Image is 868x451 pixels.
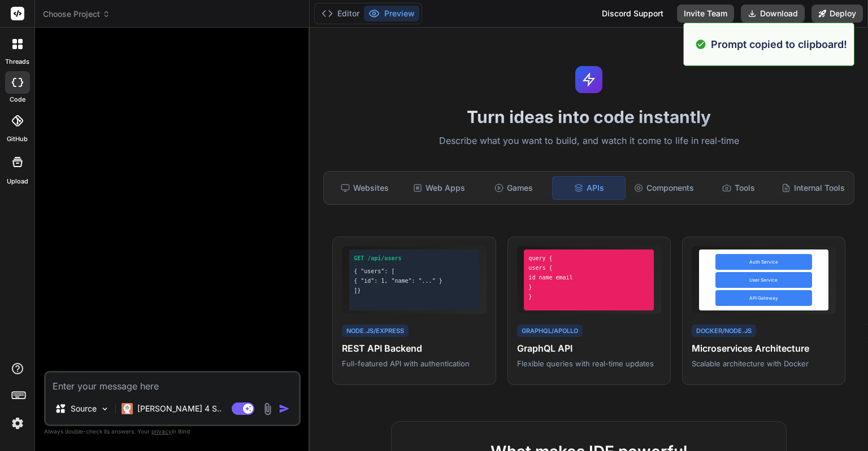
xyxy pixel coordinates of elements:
div: Components [628,176,700,200]
h4: GraphQL API [517,341,661,355]
img: attachment [261,402,274,415]
div: User Service [715,272,812,288]
p: Source [71,403,97,414]
p: [PERSON_NAME] 4 S.. [137,403,222,414]
div: ]} [354,286,475,295]
div: { "users": [ [354,267,475,275]
div: Node.js/Express [342,325,409,338]
img: Pick Models [100,404,110,414]
div: } [528,292,649,301]
label: code [10,95,25,104]
h4: REST API Backend [342,341,486,355]
div: Games [478,176,550,200]
button: Editor [317,6,364,21]
div: Auth Service [715,254,812,270]
img: alert [695,37,706,52]
h1: Turn ideas into code instantly [316,107,861,127]
button: Download [741,5,805,23]
div: query { [528,254,649,262]
div: id name email [528,273,649,282]
div: Docker/Node.js [692,325,756,338]
p: Prompt copied to clipboard! [711,37,847,52]
button: Deploy [811,5,863,23]
label: GitHub [7,134,28,144]
div: users { [528,264,649,272]
span: privacy [151,428,172,435]
div: Web Apps [403,176,475,200]
div: { "id": 1, "name": "..." } [354,277,475,285]
div: API Gateway [715,290,812,306]
button: Invite Team [677,5,734,23]
img: settings [8,414,27,433]
h4: Microservices Architecture [692,341,836,355]
div: Tools [702,176,775,200]
div: GraphQL/Apollo [517,325,583,338]
div: } [528,283,649,291]
label: Upload [7,177,28,186]
img: icon [279,403,290,414]
p: Flexible queries with real-time updates [517,358,661,369]
div: GET /api/users [354,254,475,262]
span: Choose Project [43,8,110,20]
label: threads [5,57,29,67]
div: Websites [328,176,401,200]
div: Discord Support [595,5,670,23]
p: Describe what you want to build, and watch it come to life in real-time [316,134,861,148]
div: APIs [552,176,626,200]
img: Claude 4 Sonnet [121,403,133,414]
button: Preview [364,6,419,21]
p: Scalable architecture with Docker [692,358,836,369]
p: Full-featured API with authentication [342,358,486,369]
div: Internal Tools [777,176,849,200]
p: Always double-check its answers. Your in Bind [44,426,301,437]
